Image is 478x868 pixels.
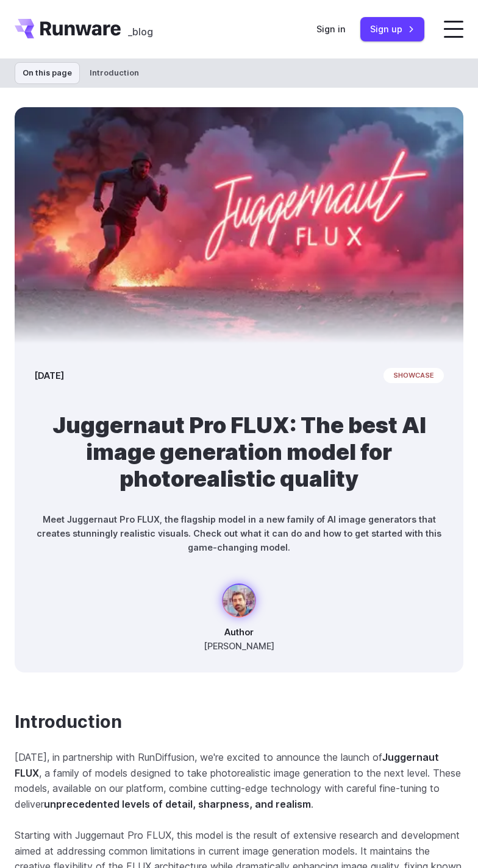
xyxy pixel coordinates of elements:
a: creative ad image of powerful runner leaving a trail of pink smoke and sparks, speed, lights floa... [204,584,274,653]
strong: Juggernaut FLUX [15,751,439,779]
span: showcase [383,368,444,384]
span: Author [204,625,274,639]
h1: Juggernaut Pro FLUX: The best AI image generation model for photorealistic quality [34,412,444,492]
a: Sign in [316,22,346,36]
span: Introduction [90,67,154,79]
a: Go to / [15,19,121,38]
a: Introduction [15,711,122,732]
img: creative ad image of powerful runner leaving a trail of pink smoke and sparks, speed, lights floa... [15,107,463,344]
p: [DATE], in partnership with RunDiffusion, we're excited to announce the launch of , a family of m... [15,750,463,812]
p: Meet Juggernaut Pro FLUX, the flagship model in a new family of AI image generators that creates ... [34,512,444,554]
a: _blog [128,19,153,38]
strong: unprecedented levels of detail, sharpness, and realism [44,798,311,810]
span: On this page [15,62,80,83]
time: [DATE] [34,369,64,383]
a: Sign up [360,17,424,41]
span: _blog [128,27,153,37]
span: [PERSON_NAME] [204,639,274,653]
